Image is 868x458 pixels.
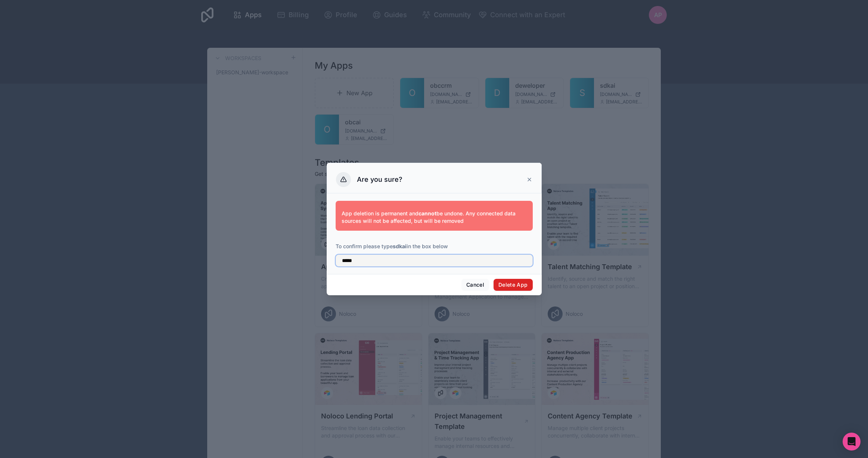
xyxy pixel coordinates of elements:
[357,175,402,184] h3: Are you sure?
[419,210,436,216] strong: cannot
[342,210,527,225] p: App deletion is permanent and be undone. Any connected data sources will not be affected, but wil...
[494,279,533,291] button: Delete App
[843,433,861,451] div: Open Intercom Messenger
[336,243,533,250] p: To confirm please type in the box below
[461,279,489,291] button: Cancel
[393,243,407,249] strong: sdkai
